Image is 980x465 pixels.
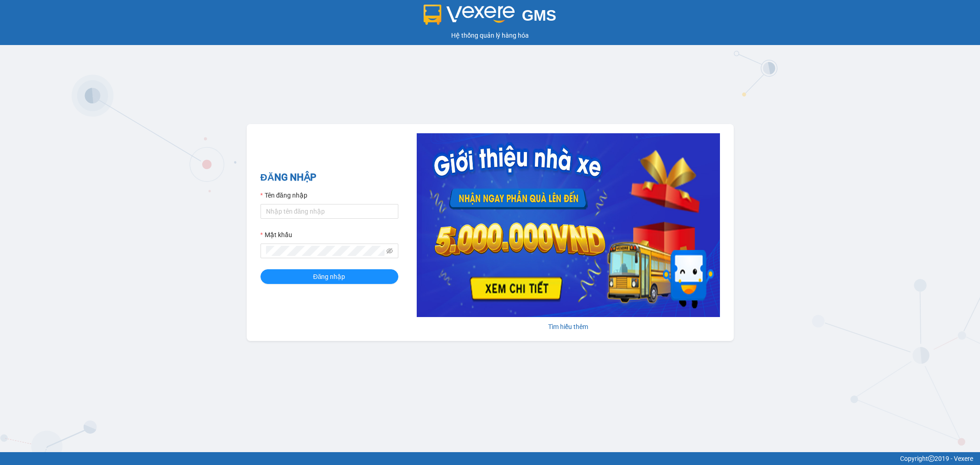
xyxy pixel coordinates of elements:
[261,230,292,240] label: Mật khẩu
[522,7,556,24] span: GMS
[424,14,556,21] a: GMS
[928,455,935,462] span: copyright
[266,246,385,256] input: Mật khẩu
[417,133,720,317] img: banner-0
[261,204,398,219] input: Tên đăng nhập
[261,190,307,200] label: Tên đăng nhập
[386,248,393,254] span: eye-invisible
[313,272,346,282] span: Đăng nhập
[7,454,973,464] div: Copyright 2019 - Vexere
[2,30,978,40] div: Hệ thống quản lý hàng hóa
[424,5,515,25] img: logo 2
[417,322,720,332] div: Tìm hiểu thêm
[261,170,398,185] h2: ĐĂNG NHẬP
[261,269,398,284] button: Đăng nhập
